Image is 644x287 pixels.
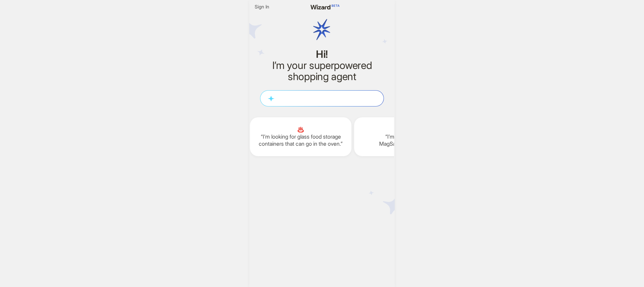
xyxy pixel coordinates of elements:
div: 🧲I’m looking for a MagSafe pop socket [354,117,456,156]
q: I’m looking for a MagSafe pop socket [360,133,450,147]
button: Sign In [252,3,272,11]
div: ♨️I’m looking for glass food storage containers that can go in the oven. [250,117,351,156]
span: Sign In [255,4,269,10]
h2: I’m your superpowered shopping agent [260,60,384,82]
span: ♨️ [255,126,346,133]
q: I’m looking for glass food storage containers that can go in the oven. [255,133,346,147]
span: 🧲 [360,126,450,133]
img: wizard logo [301,3,342,57]
h1: Hi! [260,49,384,60]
